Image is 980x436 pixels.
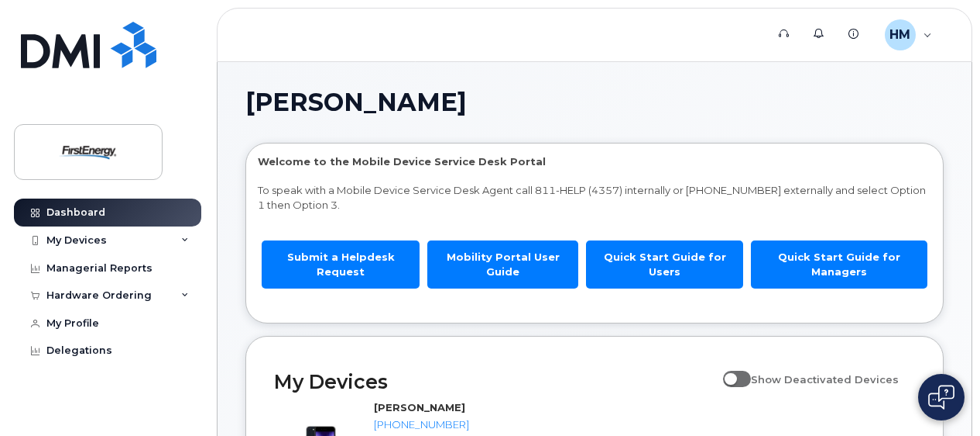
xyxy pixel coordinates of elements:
[586,240,743,288] a: Quick Start Guide for Users
[274,370,715,393] h2: My Devices
[751,240,927,288] a: Quick Start Guide for Managers
[723,365,735,377] input: Show Deactivated Devices
[427,240,578,288] a: Mobility Portal User Guide
[374,417,469,432] div: [PHONE_NUMBER]
[258,183,931,212] p: To speak with a Mobile Device Service Desk Agent call 811-HELP (4357) internally or [PHONE_NUMBER...
[245,91,467,114] span: [PERSON_NAME]
[262,240,420,288] a: Submit a Helpdesk Request
[258,154,931,169] p: Welcome to the Mobile Device Service Desk Portal
[374,401,465,414] strong: [PERSON_NAME]
[928,385,954,410] img: Open chat
[751,373,899,386] span: Show Deactivated Devices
